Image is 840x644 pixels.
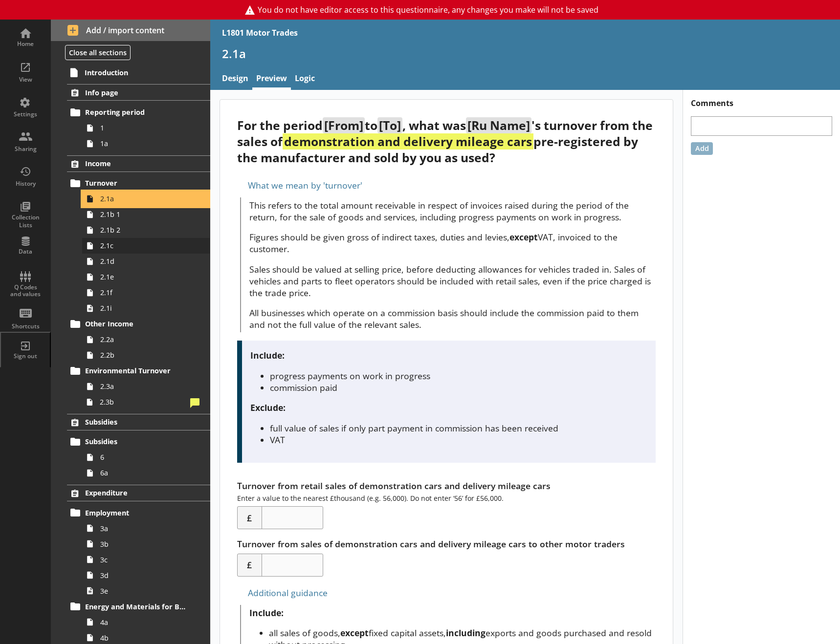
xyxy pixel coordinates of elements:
span: 2.1e [100,272,191,281]
a: Introduction [66,64,210,80]
h1: Comments [683,90,840,108]
button: Add / import content [51,20,210,41]
a: 1 [82,120,210,136]
a: 2.1d [82,254,210,269]
span: 6a [100,468,191,477]
span: 1 [100,123,191,132]
span: 2.1c [100,241,191,250]
span: 6 [100,452,191,462]
span: 3c [100,555,191,564]
strong: demonstration and delivery mileage cars [283,133,533,150]
span: 2.1a [100,194,191,203]
li: progress payments on work in progress [270,370,646,382]
span: Environmental Turnover [85,366,187,375]
div: Sharing [8,145,43,153]
a: 2.1b 2 [82,222,210,238]
div: Collection Lists [8,214,43,229]
a: 3e [82,583,210,599]
a: 2.3b [82,394,210,410]
a: 3d [82,567,210,583]
a: 2.1a [82,191,210,207]
span: 3b [100,539,191,549]
strong: Exclude: [250,402,286,413]
strong: except [340,627,369,639]
a: Subsidies [67,414,210,430]
div: Sign out [8,352,43,360]
span: 2.1i [100,303,191,313]
strong: Include: [250,349,285,361]
p: This refers to the total amount receivable in respect of invoices raised during the period of the... [249,199,655,223]
span: Turnover [85,178,187,188]
a: 3b [82,536,210,552]
span: 2.3a [100,382,191,391]
span: 2.1f [100,288,191,297]
button: Close all sections [65,45,131,60]
a: Info page [67,84,210,101]
span: 3a [100,524,191,533]
span: 2.1b 1 [100,210,191,219]
a: 4a [82,614,210,630]
div: View [8,76,43,84]
div: History [8,180,43,188]
li: Subsidies66a [71,434,210,481]
strong: Include: [249,607,284,619]
a: Employment [67,505,210,520]
span: 4b [100,633,191,643]
span: 4a [100,618,191,627]
li: IncomeTurnover2.1a2.1b 12.1b 22.1c2.1d2.1e2.1f2.1iOther Income2.2a2.2bEnvironmental Turnover2.3a2.3b [51,155,210,410]
div: Settings [8,110,43,118]
li: Environmental Turnover2.3a2.3b [71,363,210,410]
a: 6 [82,450,210,465]
span: 2.1b 2 [100,225,191,235]
span: 2.2a [100,335,191,344]
span: Other Income [85,319,187,328]
a: Expenditure [67,485,210,501]
span: [To] [377,117,402,133]
div: Home [8,40,43,48]
li: SubsidiesSubsidies66a [51,414,210,481]
span: Add / import content [67,25,194,36]
a: 2.1c [82,238,210,254]
span: Subsidies [85,437,187,446]
a: Environmental Turnover [67,363,210,379]
li: Info pageReporting period11a [51,84,210,151]
span: 2.2b [100,350,191,360]
span: Energy and Materials for Business Use [85,602,187,611]
li: Other Income2.2a2.2b [71,316,210,363]
div: Q Codes and values [8,284,43,298]
a: 1a [82,136,210,151]
a: Reporting period [67,105,210,120]
a: 3c [82,552,210,567]
span: 1a [100,139,191,148]
a: Logic [291,69,319,90]
span: 2.1d [100,257,191,266]
a: 2.1e [82,269,210,285]
div: Data [8,248,43,256]
a: 6a [82,465,210,481]
li: Employment3a3b3c3d3e [71,505,210,599]
div: Additional guidance [237,585,656,601]
span: Income [85,159,187,168]
span: [Ru Name] [466,117,531,133]
span: Employment [85,508,187,517]
span: [From] [323,117,365,133]
a: 2.2a [82,332,210,347]
span: Reporting period [85,107,187,117]
span: Subsidies [85,417,187,427]
li: full value of sales if only part payment in commission has been received [270,422,646,434]
span: Expenditure [85,488,187,497]
div: What we mean by 'turnover' [237,177,656,193]
strong: except [509,231,538,243]
li: Reporting period11a [71,105,210,151]
a: 2.1b 1 [82,207,210,222]
span: Info page [85,88,187,97]
a: 2.3a [82,379,210,394]
a: 2.2b [82,347,210,363]
li: VAT [270,434,646,446]
p: Sales should be valued at selling price, before deducting allowances for vehicles traded in. Sale... [249,263,655,299]
a: Turnover [67,175,210,191]
a: Income [67,155,210,172]
li: commission paid [270,382,646,393]
span: 2.3b [100,397,187,407]
li: Turnover2.1a2.1b 12.1b 22.1c2.1d2.1e2.1f2.1i [71,175,210,316]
